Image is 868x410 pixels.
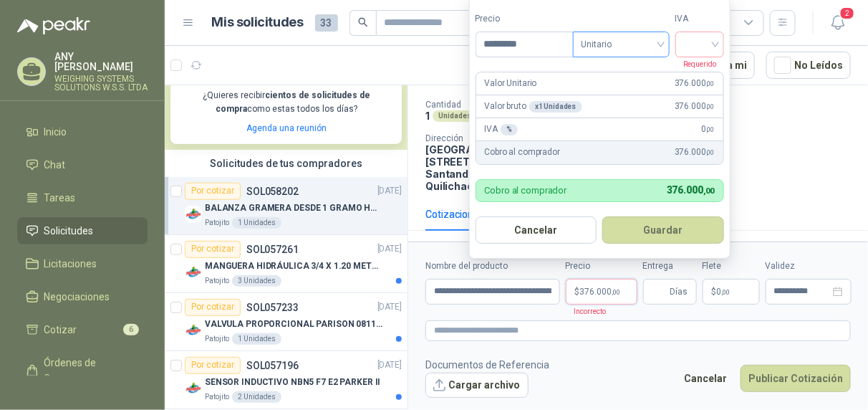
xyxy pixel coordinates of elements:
[205,391,229,403] p: Patojito
[425,133,544,143] p: Dirección
[185,241,241,258] div: Por cotizar
[17,283,148,310] a: Negociaciones
[246,302,299,313] p: SOL057233
[44,124,67,140] span: Inicio
[205,259,383,273] p: MANGUERA HIDRÁULICA 3/4 X 1.20 METROS DE LONGITUD HR-HR-ACOPLADA
[566,279,637,305] p: $376.000,00
[165,235,408,293] a: Por cotizarSOL057261[DATE] Company LogoMANGUERA HIDRÁULICA 3/4 X 1.20 METROS DE LONGITUD HR-HR-AC...
[216,90,370,114] b: cientos de solicitudes de compra
[377,300,402,314] p: [DATE]
[433,110,477,122] div: Unidades
[485,146,560,159] p: Cobro al comprador
[501,124,518,135] div: %
[706,102,715,110] span: ,00
[717,287,730,296] span: 0
[44,223,94,239] span: Solicitudes
[17,217,148,244] a: Solicitudes
[44,322,77,338] span: Cotizar
[675,77,715,90] span: 376.000
[358,17,368,27] span: search
[246,361,299,371] p: SOL057196
[205,275,229,287] p: Patojito
[44,289,110,305] span: Negociaciones
[485,123,518,136] p: IVA
[17,17,90,34] img: Logo peakr
[703,259,760,273] label: Flete
[766,52,851,79] button: No Leídos
[425,206,484,222] div: Cotizaciones
[165,293,408,351] a: Por cotizarSOL057233[DATE] Company LogoVALVULA PROPORCIONAL PARISON 0811404612 / 4WRPEH6C4 REXROT...
[377,184,402,198] p: [DATE]
[377,242,402,256] p: [DATE]
[205,333,229,345] p: Patojito
[246,186,299,196] p: SOL058202
[205,217,229,229] p: Patojito
[825,10,851,36] button: 2
[612,288,621,296] span: ,00
[232,275,281,287] div: 3 Unidades
[165,351,408,409] a: Por cotizarSOL057196[DATE] Company LogoSENSOR INDUCTIVO NBN5 F7 E2 PARKER IIPatojito2 Unidades
[706,125,715,133] span: ,00
[703,186,715,196] span: ,00
[17,250,148,277] a: Licitaciones
[425,110,430,122] p: 1
[675,12,724,26] label: IVA
[676,365,735,392] button: Cancelar
[212,12,304,33] h1: Mis solicitudes
[123,324,139,335] span: 6
[703,279,760,305] p: $ 0,00
[185,264,202,281] img: Company Logo
[839,6,855,20] span: 2
[205,376,381,389] p: SENSOR INDUCTIVO NBN5 F7 E2 PARKER II
[425,357,549,373] p: Documentos de Referencia
[476,12,573,26] label: Precio
[675,146,715,159] span: 376.000
[185,206,202,223] img: Company Logo
[17,151,148,178] a: Chat
[529,101,582,113] div: x 1 Unidades
[17,349,148,392] a: Órdenes de Compra
[566,259,637,273] label: Precio
[675,100,715,113] span: 376.000
[232,333,281,345] div: 1 Unidades
[425,373,529,399] button: Cargar archivo
[675,57,717,70] p: Requerido
[425,143,544,192] p: [GEOGRAPHIC_DATA], [STREET_ADDRESS] Santander de Quilichao , Cauca
[17,184,148,211] a: Tareas
[485,77,537,90] p: Valor Unitario
[315,14,338,32] span: 33
[185,380,202,397] img: Company Logo
[44,157,66,173] span: Chat
[582,34,661,55] span: Unitario
[232,217,281,229] div: 1 Unidades
[643,259,697,273] label: Entrega
[425,100,574,110] p: Cantidad
[165,177,408,235] a: Por cotizarSOL058202[DATE] Company LogoBALANZA GRAMERA DESDE 1 GRAMO HASTA 5 GRAMOSPatojito1 Unid...
[706,80,715,87] span: ,00
[706,148,715,156] span: ,00
[54,75,148,92] p: WEIGHING SYSTEMS SOLUTIONS W.S.S. LTDA
[185,357,241,374] div: Por cotizar
[44,256,97,272] span: Licitaciones
[232,391,281,403] div: 2 Unidades
[205,318,383,331] p: VALVULA PROPORCIONAL PARISON 0811404612 / 4WRPEH6C4 REXROTH
[165,150,408,177] div: Solicitudes de tus compradores
[741,365,851,392] button: Publicar Cotización
[205,201,383,215] p: BALANZA GRAMERA DESDE 1 GRAMO HASTA 5 GRAMOS
[179,89,393,116] p: ¿Quieres recibir como estas todos los días?
[54,52,148,72] p: ANY [PERSON_NAME]
[425,259,560,273] label: Nombre del producto
[246,244,299,254] p: SOL057261
[722,288,730,296] span: ,00
[566,305,607,318] p: Incorrecto
[185,299,241,316] div: Por cotizar
[476,216,597,244] button: Cancelar
[580,287,621,296] span: 376.000
[485,100,582,113] p: Valor bruto
[44,355,134,386] span: Órdenes de Compra
[485,186,567,195] p: Cobro al comprador
[712,287,717,296] span: $
[17,316,148,343] a: Cotizar6
[185,322,202,339] img: Company Logo
[185,183,241,200] div: Por cotizar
